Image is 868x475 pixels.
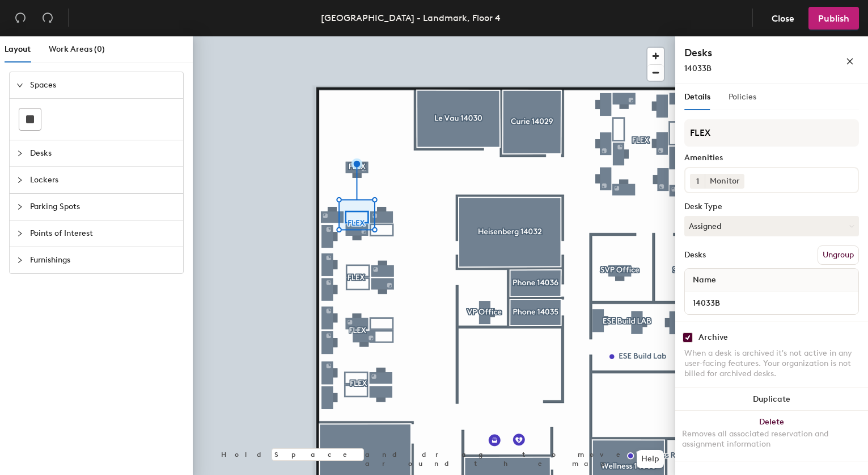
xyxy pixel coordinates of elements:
button: Assigned [684,216,859,236]
span: 14033B [684,64,712,73]
span: collapsed [16,257,23,264]
button: Close [762,7,804,30]
input: Unnamed desk [687,295,856,311]
span: Lockers [30,167,176,193]
button: Undo (⌘ + Z) [9,7,32,30]
div: Desks [684,251,706,260]
span: expanded [16,82,23,89]
div: When a desk is archived it's not active in any user-facing features. Your organization is not bil... [684,348,859,379]
button: Redo (⌘ + ⇧ + Z) [36,7,59,30]
button: Duplicate [675,388,868,411]
button: 1 [690,174,705,189]
span: Layout [5,44,31,54]
span: Spaces [30,72,176,98]
span: collapsed [16,203,23,210]
h4: Desks [684,45,809,60]
span: Details [684,92,710,102]
button: Publish [808,7,859,30]
span: close [846,57,854,65]
span: Name [687,270,722,290]
span: 1 [696,176,699,188]
span: Work Areas (0) [49,44,105,54]
span: Points of Interest [30,220,176,247]
span: collapsed [16,177,23,184]
span: Policies [729,92,756,102]
span: Publish [818,13,849,24]
div: Amenities [684,153,859,163]
span: collapsed [16,150,23,157]
div: Removes all associated reservation and assignment information [682,429,861,449]
span: Furnishings [30,247,176,273]
span: Close [772,13,794,24]
span: Parking Spots [30,194,176,220]
button: DeleteRemoves all associated reservation and assignment information [675,411,868,461]
span: collapsed [16,230,23,237]
div: Archive [698,333,728,342]
div: [GEOGRAPHIC_DATA] - Landmark, Floor 4 [321,11,501,25]
button: Help [637,450,664,468]
span: Desks [30,140,176,166]
div: Monitor [705,174,744,189]
button: Ungroup [818,245,859,265]
div: Desk Type [684,202,859,211]
span: undo [15,12,26,23]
